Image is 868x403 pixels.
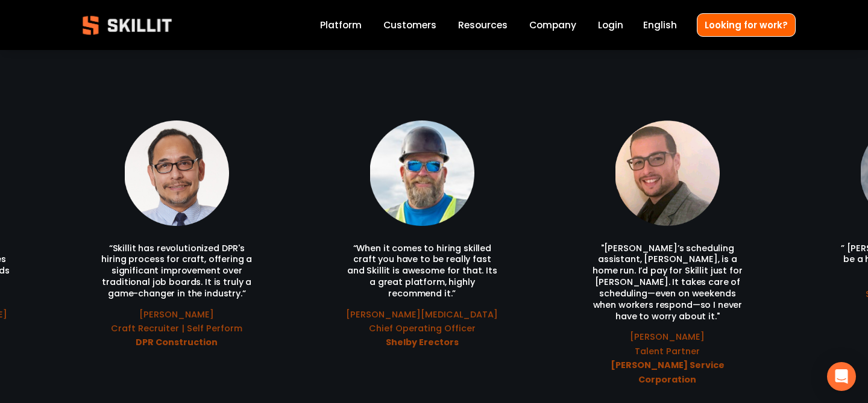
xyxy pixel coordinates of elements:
[643,17,677,33] div: language picker
[827,362,856,391] div: Open Intercom Messenger
[643,18,677,32] span: English
[320,17,362,33] a: Platform
[383,17,436,33] a: Customers
[458,17,508,33] a: folder dropdown
[598,17,623,33] a: Login
[458,18,508,32] span: Resources
[72,7,182,43] img: Skillit
[529,17,576,33] a: Company
[697,13,796,37] a: Looking for work?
